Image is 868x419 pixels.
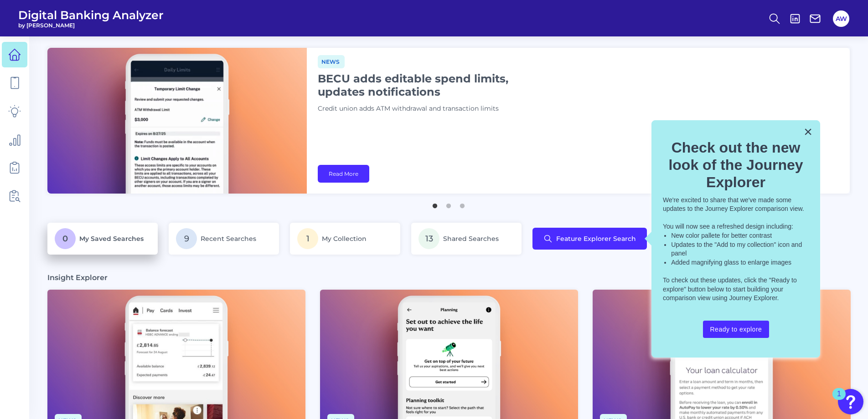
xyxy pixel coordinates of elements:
h2: Check out the new look of the Journey Explorer [663,139,809,191]
p: You will now see a refreshed design including: [663,222,809,231]
span: 0 [55,228,76,249]
span: News [318,55,345,68]
p: Credit union adds ATM withdrawal and transaction limits [318,104,546,114]
h3: Insight Explorer [47,273,108,282]
li: New color pallete for better contrast [671,231,809,240]
span: Feature Explorer Search [556,235,636,242]
span: Recent Searches [201,235,256,243]
a: Read More [318,165,369,183]
li: Added magnifying glass to enlarge images [671,258,809,267]
button: Close [804,124,812,139]
div: 1 [837,394,841,406]
p: We're excited to share that we've made some updates to the Journey Explorer comparison view. [663,196,809,214]
span: 13 [418,228,439,249]
span: 1 [297,228,318,249]
button: 1 [430,199,439,208]
h1: BECU adds editable spend limits, updates notifications [318,72,546,98]
img: bannerImg [47,48,307,194]
button: AW [833,10,849,27]
span: Shared Searches [443,235,499,243]
li: Updates to the "Add to my collection" icon and panel [671,240,809,258]
button: 3 [458,199,467,208]
span: Digital Banking Analyzer [18,8,164,22]
span: by [PERSON_NAME] [18,22,164,29]
p: To check out these updates, click the "Ready to explore" button below to start building your comp... [663,276,809,303]
button: Open Resource Center, 1 new notification [838,389,863,414]
span: My Collection [322,235,367,243]
span: 9 [176,228,197,249]
button: Ready to explore [703,321,770,338]
button: 2 [444,199,453,208]
span: My Saved Searches [79,235,144,243]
